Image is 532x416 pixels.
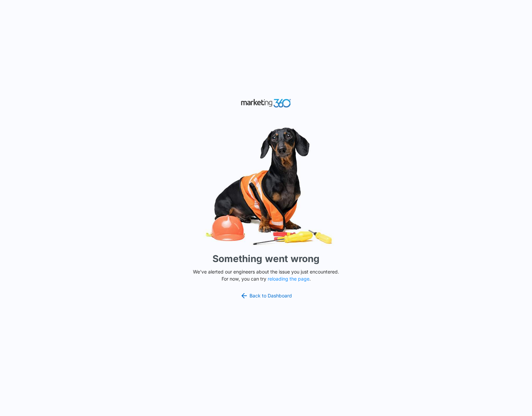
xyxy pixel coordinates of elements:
button: reloading the page [268,276,309,282]
a: Back to Dashboard [240,292,292,300]
img: Sad Dog [165,123,367,249]
h1: Something went wrong [212,252,320,266]
p: We've alerted our engineers about the issue you just encountered. For now, you can try . [190,268,342,282]
img: Marketing 360 Logo [241,97,291,109]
